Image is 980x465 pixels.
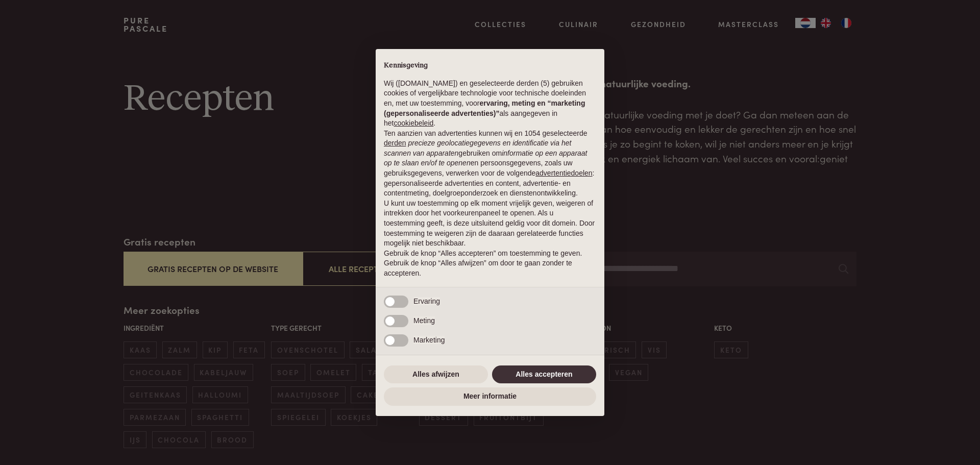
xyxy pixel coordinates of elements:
[384,61,596,70] h2: Kennisgeving
[492,365,596,384] button: Alles accepteren
[384,79,596,129] p: Wij ([DOMAIN_NAME]) en geselecteerde derden (5) gebruiken cookies of vergelijkbare technologie vo...
[384,99,585,117] strong: ervaring, meting en “marketing (gepersonaliseerde advertenties)”
[384,249,596,279] p: Gebruik de knop “Alles accepteren” om toestemming te geven. Gebruik de knop “Alles afwijzen” om d...
[384,139,571,157] em: precieze geolocatiegegevens en identificatie via het scannen van apparaten
[413,297,440,305] span: Ervaring
[384,199,596,249] p: U kunt uw toestemming op elk moment vrijelijk geven, weigeren of intrekken door het voorkeurenpan...
[384,365,488,384] button: Alles afwijzen
[384,129,596,199] p: Ten aanzien van advertenties kunnen wij en 1054 geselecteerde gebruiken om en persoonsgegevens, z...
[384,149,587,167] em: informatie op een apparaat op te slaan en/of te openen
[413,336,445,344] span: Marketing
[394,119,433,127] a: cookiebeleid
[535,168,592,179] button: advertentiedoelen
[413,316,435,325] span: Meting
[384,387,596,406] button: Meer informatie
[384,138,406,149] button: derden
